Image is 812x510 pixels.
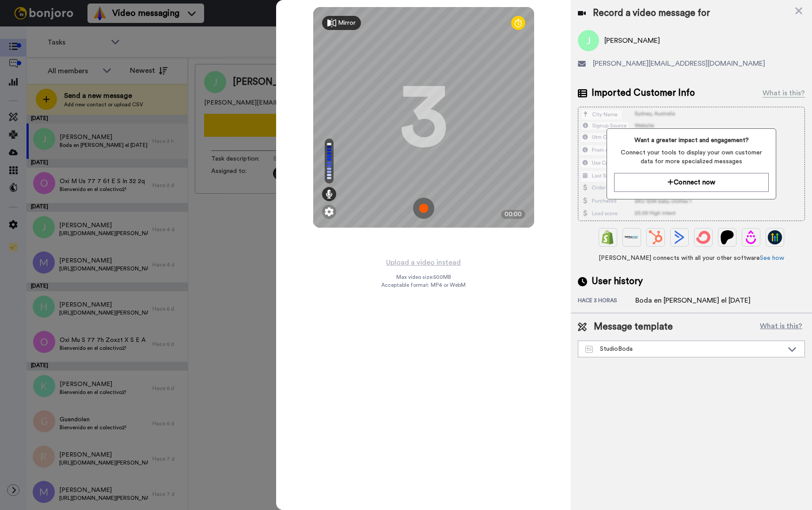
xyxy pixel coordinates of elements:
div: What is this? [763,88,805,98]
span: User history [592,275,643,288]
button: Connect now [614,173,769,192]
img: Ontraport [625,230,639,244]
a: See how [760,255,784,261]
span: Message template [594,320,673,334]
div: hace 3 horas [578,297,635,306]
div: 00:00 [501,210,525,219]
span: Max video size: 500 MB [396,274,451,281]
div: StudioBoda [585,345,783,353]
img: ic_gear.svg [325,207,334,216]
img: ConvertKit [696,230,710,244]
img: GoHighLevel [768,230,782,244]
span: [PERSON_NAME] connects with all your other software [578,254,805,262]
div: Boda en [PERSON_NAME] el [DATE] [635,295,751,306]
button: What is this? [757,320,805,334]
span: Want a greater impact and engagement? [614,136,769,145]
img: Hubspot [649,230,663,244]
button: Upload a video instead [383,257,463,268]
span: Imported Customer Info [592,86,695,100]
img: Patreon [720,230,734,244]
img: Message-temps.svg [585,346,593,353]
img: Drip [744,230,758,244]
span: Acceptable format: MP4 or WebM [381,281,466,289]
div: 3 [399,84,448,150]
img: ActiveCampaign [672,230,687,244]
img: Shopify [601,230,615,244]
img: ic_record_start.svg [413,198,434,219]
span: Connect your tools to display your own customer data for more specialized messages [614,148,769,166]
span: [PERSON_NAME][EMAIL_ADDRESS][DOMAIN_NAME] [593,58,765,69]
